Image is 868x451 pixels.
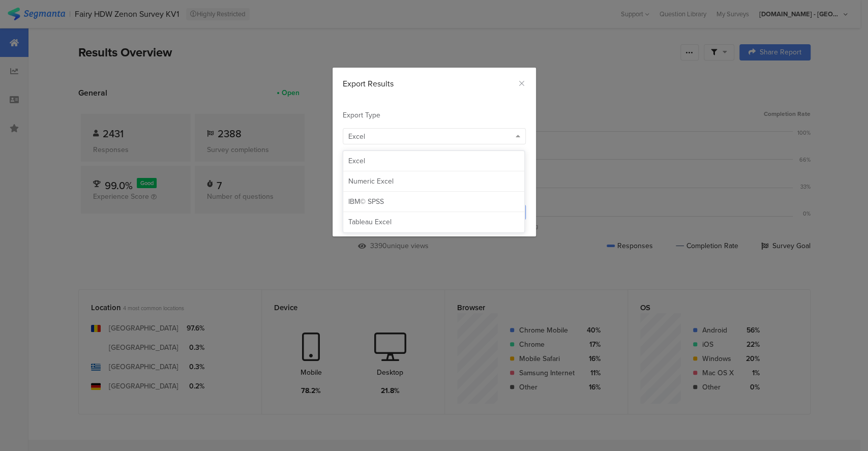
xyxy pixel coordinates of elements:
[348,197,384,207] span: IBM© SPSS
[348,131,365,142] span: Excel
[348,156,365,166] span: Excel
[518,78,526,89] button: Close
[343,110,526,121] div: Export Type
[348,217,392,227] span: Tableau Excel
[333,68,536,236] div: dialog
[343,78,526,89] div: Export Results
[348,176,394,187] span: Numeric Excel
